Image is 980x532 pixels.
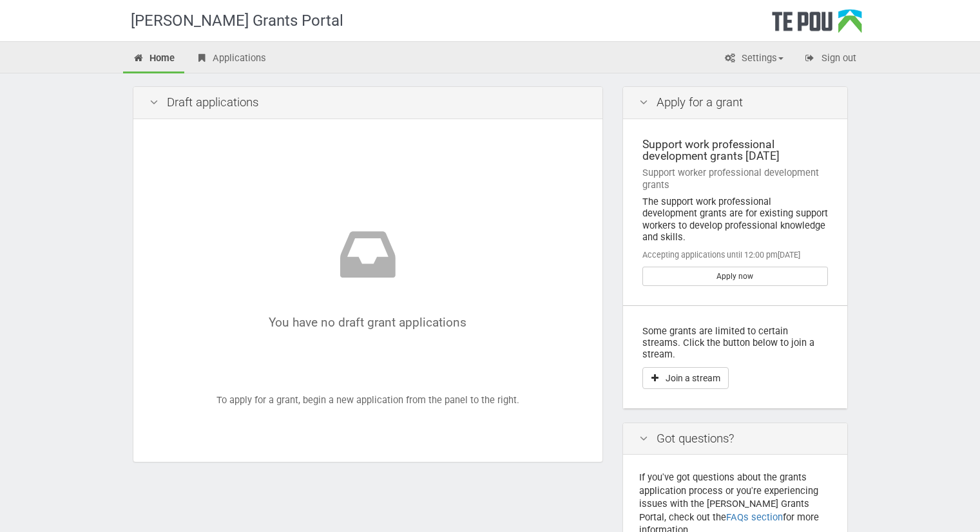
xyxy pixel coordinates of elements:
[188,222,548,329] div: You have no draft grant applications
[642,267,828,286] a: Apply now
[123,45,185,73] a: Home
[642,196,828,243] div: The support work professional development grants are for existing support workers to develop prof...
[726,511,783,523] a: FAQs section
[149,135,586,446] div: To apply for a grant, begin a new application from the panel to the right.
[642,249,828,261] div: Accepting applications until 12:00 pm[DATE]
[186,45,276,73] a: Applications
[772,9,862,41] div: Te Pou Logo
[715,45,793,73] a: Settings
[623,423,847,455] div: Got questions?
[642,325,828,361] p: Some grants are limited to certain streams. Click the button below to join a stream.
[623,87,847,119] div: Apply for a grant
[133,87,602,119] div: Draft applications
[794,45,866,73] a: Sign out
[642,167,828,191] div: Support worker professional development grants
[642,367,729,389] button: Join a stream
[642,138,828,162] div: Support work professional development grants [DATE]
